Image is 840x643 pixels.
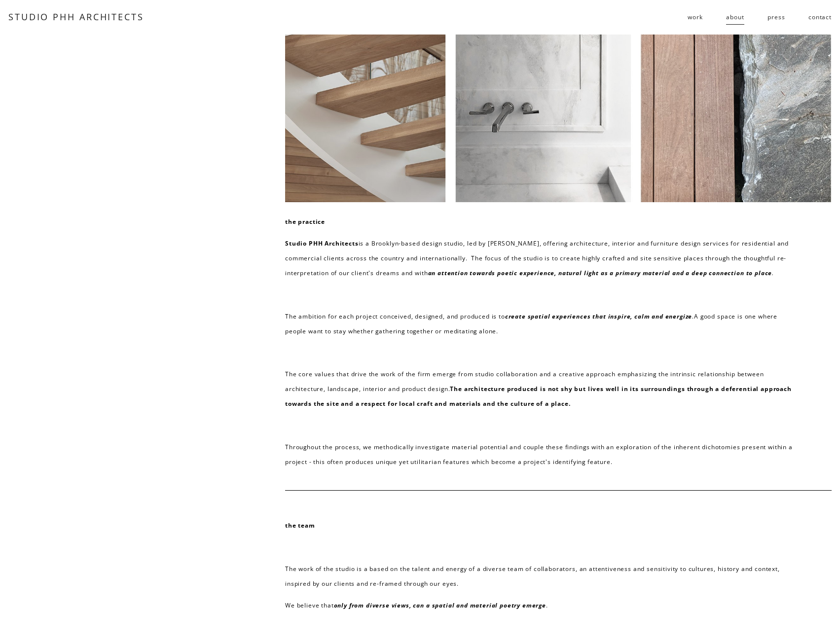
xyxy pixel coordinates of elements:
[334,601,546,609] em: only from diverse views, can a spatial and material poetry emerge
[285,521,315,530] strong: the team
[692,312,694,321] em: .
[285,385,794,408] strong: The architecture produced is not shy but lives well in its surroundings through a deferential app...
[8,11,144,23] a: STUDIO PHH ARCHITECTS
[808,9,832,25] a: contact
[726,9,744,25] a: about
[428,269,772,277] em: an attention towards poetic experience, natural light as a primary material and a deep connection...
[688,9,702,25] a: folder dropdown
[285,309,797,339] p: The ambition for each project conceived, designed, and produced is to A good space is one where p...
[285,239,359,248] strong: Studio PHH Architects
[285,367,797,411] p: The core values that drive the work of the firm emerge from studio collaboration and a creative a...
[767,9,785,25] a: press
[285,440,797,469] p: Throughout the process, we methodically investigate material potential and couple these findings ...
[772,269,774,277] em: .
[285,236,797,281] p: is a Brooklyn-based design studio, led by [PERSON_NAME], offering architecture, interior and furn...
[688,10,702,25] span: work
[505,312,693,321] em: create spatial experiences that inspire, calm and energize
[285,598,797,613] p: We believe that .
[285,217,325,226] strong: the practice
[285,562,797,591] p: The work of the studio is a based on the talent and energy of a diverse team of collaborators, an...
